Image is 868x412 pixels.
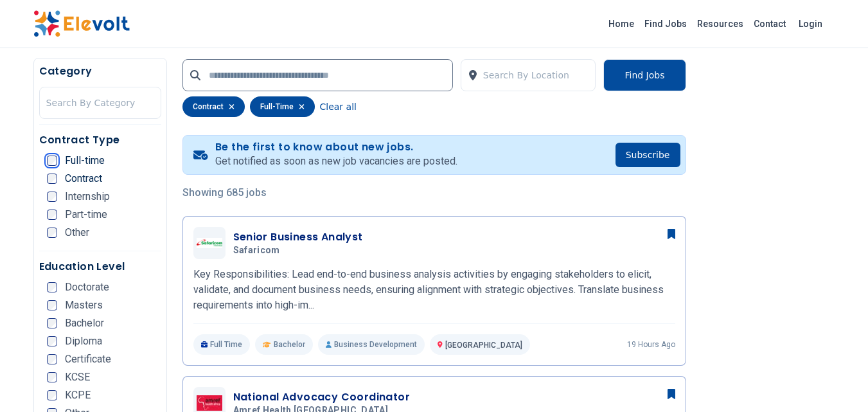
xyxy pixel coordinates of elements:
[233,390,411,405] h3: National Advocacy Coordinator
[445,341,522,350] span: [GEOGRAPHIC_DATA]
[320,96,357,117] button: Clear all
[616,143,680,167] button: Subscribe
[65,192,110,202] span: Internship
[65,156,105,166] span: Full-time
[47,156,57,166] input: Full-time
[274,339,305,350] span: Bachelor
[65,228,89,238] span: Other
[603,13,639,34] a: Home
[47,228,57,238] input: Other
[65,210,107,220] span: Part-time
[215,141,457,154] h4: Be the first to know about new jobs.
[215,154,457,169] p: Get notified as soon as new job vacancies are posted.
[39,64,161,79] h5: Category
[65,174,102,184] span: Contract
[65,354,111,364] span: Certificate
[65,282,109,292] span: Doctorate
[804,350,868,412] iframe: Chat Widget
[33,10,130,37] img: Elevolt
[692,13,748,34] a: Resources
[47,192,57,202] input: Internship
[47,300,57,310] input: Masters
[748,13,791,34] a: Contact
[47,390,57,400] input: KCPE
[47,318,57,328] input: Bachelor
[193,227,675,355] a: SafaricomSenior Business AnalystSafaricomKey Responsibilities: Lead end-to-end business analysis ...
[193,334,251,355] p: Full Time
[182,96,245,117] div: contract
[233,229,363,245] h3: Senior Business Analyst
[47,336,57,346] input: Diploma
[65,372,90,382] span: KCSE
[318,334,425,355] p: Business Development
[39,132,161,148] h5: Contract Type
[39,259,161,274] h5: Education Level
[47,174,57,184] input: Contract
[791,11,830,37] a: Login
[47,354,57,364] input: Certificate
[47,210,57,220] input: Part-time
[47,372,57,382] input: KCSE
[47,282,57,292] input: Doctorate
[182,185,686,201] p: Showing 685 jobs
[65,300,103,310] span: Masters
[197,395,222,410] img: Amref Health Africa
[639,13,692,34] a: Find Jobs
[65,390,91,400] span: KCPE
[627,339,675,350] p: 19 hours ago
[193,267,675,313] p: Key Responsibilities: Lead end-to-end business analysis activities by engaging stakeholders to el...
[233,245,280,256] span: Safaricom
[197,238,222,248] img: Safaricom
[603,59,686,91] button: Find Jobs
[65,318,104,328] span: Bachelor
[250,96,315,117] div: full-time
[65,336,102,346] span: Diploma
